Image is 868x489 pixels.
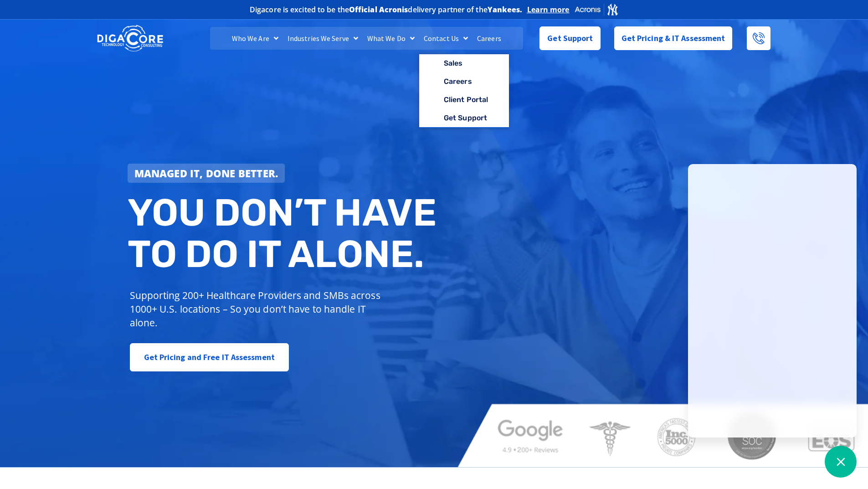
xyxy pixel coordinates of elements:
[419,54,509,128] ul: Contact Us
[621,29,725,47] span: Get Pricing & IT Assessment
[130,343,289,371] a: Get Pricing and Free IT Assessment
[97,24,163,53] img: DigaCore Technology Consulting
[128,164,285,183] a: Managed IT, done better.
[574,3,619,16] img: Acronis
[688,164,857,438] iframe: Chatgenie Messenger
[419,27,473,50] a: Contact Us
[419,54,509,72] a: Sales
[349,5,408,15] b: Official Acronis
[419,72,509,91] a: Careers
[547,29,593,47] span: Get Support
[419,109,509,127] a: Get Support
[363,27,419,50] a: What We Do
[419,91,509,109] a: Client Portal
[614,26,733,50] a: Get Pricing & IT Assessment
[250,6,523,13] h2: Digacore is excited to be the delivery partner of the
[283,27,363,50] a: Industries We Serve
[210,27,523,50] nav: Menu
[539,26,600,50] a: Get Support
[144,348,275,366] span: Get Pricing and Free IT Assessment
[527,5,570,14] a: Learn more
[488,5,523,15] b: Yankees.
[130,288,385,329] p: Supporting 200+ Healthcare Providers and SMBs across 1000+ U.S. locations – So you don’t have to ...
[134,166,278,180] strong: Managed IT, done better.
[473,27,506,50] a: Careers
[128,192,441,275] h2: You don’t have to do IT alone.
[227,27,283,50] a: Who We Are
